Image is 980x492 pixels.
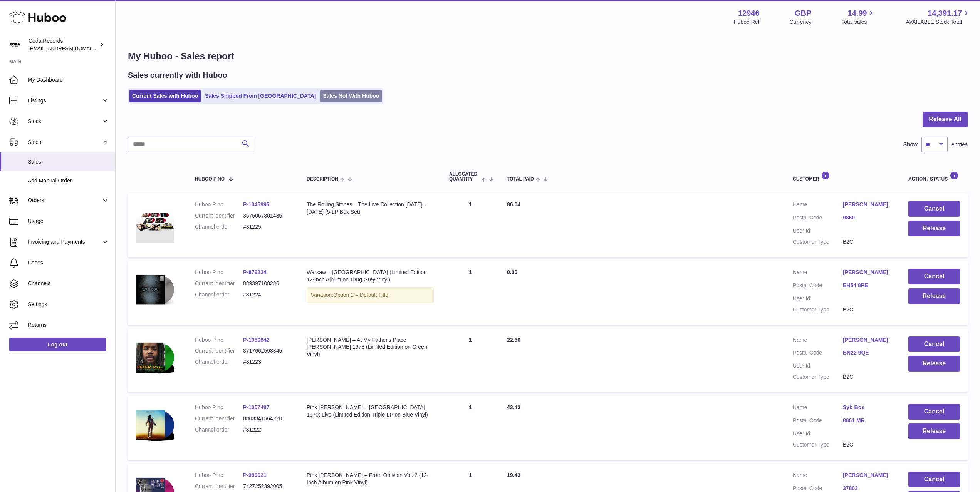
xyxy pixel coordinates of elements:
span: 22.50 [507,337,520,343]
a: EH54 8PE [843,282,893,289]
dt: User Id [793,295,843,302]
button: Release All [923,112,968,127]
div: Action / Status [908,171,960,182]
dt: Current identifier [195,280,243,287]
div: Variation: [307,287,434,303]
a: Sales Not With Huboo [320,90,382,102]
td: 1 [441,329,499,393]
strong: GBP [795,8,811,18]
dd: #81223 [243,358,291,366]
h1: My Huboo - Sales report [128,50,968,62]
a: Sales Shipped From [GEOGRAPHIC_DATA] [202,90,319,102]
span: Option 1 = Default Title; [333,292,390,298]
div: Pink [PERSON_NAME] – [GEOGRAPHIC_DATA] 1970: Live (Limited Edition Triple-LP on Blue Vinyl) [307,404,434,418]
span: Add Manual Order [28,177,109,184]
a: P-1045995 [243,201,270,208]
dt: Name [793,269,843,278]
span: 0.00 [507,269,517,275]
dt: User Id [793,227,843,234]
dt: Channel order [195,223,243,231]
div: The Rolling Stones – The Live Collection [DATE]–[DATE] (5-LP Box Set) [307,201,434,216]
dd: 0803341564220 [243,415,291,422]
span: Listings [28,97,101,104]
dt: User Id [793,430,843,437]
a: Current Sales with Huboo [129,90,201,102]
dd: #81224 [243,291,291,298]
dt: Huboo P no [195,269,243,276]
a: Log out [9,338,106,351]
div: Huboo Ref [734,18,760,26]
dt: User Id [793,362,843,370]
dt: Current identifier [195,212,243,219]
button: Release [908,288,960,304]
span: Stock [28,118,101,125]
a: 8061 MR [843,417,893,424]
dd: 7427252392005 [243,483,291,490]
button: Release [908,423,960,439]
dt: Current identifier [195,415,243,422]
button: Release [908,356,960,372]
div: Pink [PERSON_NAME] – From Oblivion Vol. 2 (12-Inch Album on Pink Vinyl) [307,472,434,486]
a: BN22 9QE [843,349,893,356]
dd: 3575067801435 [243,212,291,219]
td: 1 [441,396,499,460]
span: Description [307,177,338,182]
span: 43.43 [507,404,520,410]
dd: B2C [843,373,893,381]
strong: 12946 [738,8,760,18]
dt: Postal Code [793,349,843,358]
a: 37803 [843,485,893,492]
h2: Sales currently with Huboo [128,70,227,80]
div: [PERSON_NAME] – At My Father's Place [PERSON_NAME] 1978 (Limited Edition on Green Vinyl) [307,336,434,358]
button: Cancel [908,472,960,487]
button: Release [908,221,960,236]
span: Sales [28,158,109,166]
dd: #81225 [243,223,291,231]
dt: Customer Type [793,373,843,381]
span: Huboo P no [195,177,225,182]
a: [PERSON_NAME] [843,336,893,344]
dt: Name [793,404,843,413]
dd: B2C [843,238,893,246]
dd: B2C [843,441,893,448]
dt: Channel order [195,426,243,433]
a: 14,391.17 AVAILABLE Stock Total [906,8,971,26]
span: Cases [28,259,109,266]
label: Show [903,141,918,148]
span: My Dashboard [28,76,109,84]
img: haz@pcatmedia.com [9,39,21,50]
span: entries [951,141,968,148]
div: Warsaw – [GEOGRAPHIC_DATA] (Limited Edition 12-Inch Album on 180g Grey Vinyl) [307,269,434,283]
button: Cancel [908,336,960,352]
dd: B2C [843,306,893,313]
dt: Huboo P no [195,472,243,479]
dt: Customer Type [793,306,843,313]
span: Sales [28,139,101,146]
button: Cancel [908,269,960,284]
dt: Huboo P no [195,201,243,208]
a: [PERSON_NAME] [843,269,893,276]
dt: Huboo P no [195,336,243,344]
span: Returns [28,321,109,329]
span: Settings [28,301,109,308]
td: 1 [441,193,499,257]
button: Cancel [908,404,960,420]
a: P-876234 [243,269,267,275]
button: Cancel [908,201,960,217]
span: ALLOCATED Quantity [449,172,480,182]
div: Coda Records [29,37,98,52]
img: 129461756737073.png [136,336,174,378]
span: 14.99 [847,8,867,18]
dt: Current identifier [195,483,243,490]
dt: Postal Code [793,417,843,426]
a: [PERSON_NAME] [843,472,893,479]
dt: Postal Code [793,214,843,223]
a: 9860 [843,214,893,221]
dt: Name [793,472,843,481]
span: Invoicing and Payments [28,238,101,246]
dd: 8717662593345 [243,347,291,355]
td: 1 [441,261,499,325]
span: 86.04 [507,201,520,208]
a: 14.99 Total sales [841,8,876,26]
div: Customer [793,171,893,182]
